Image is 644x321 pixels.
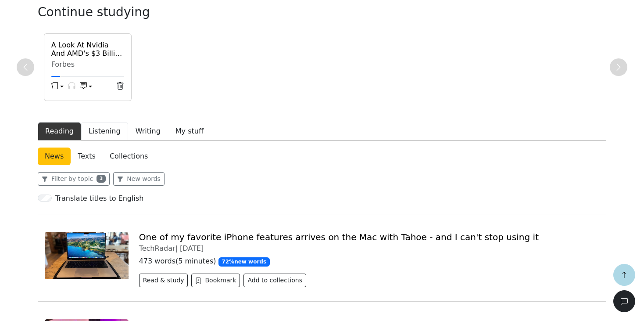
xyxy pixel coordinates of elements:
[139,274,188,287] button: Read & study
[71,148,103,165] a: Texts
[139,278,192,286] a: Read & study
[38,148,71,165] a: News
[45,232,129,279] img: viSQV7vELthCAFfjemrtyB-1200-80.png
[81,122,128,141] button: Listening
[38,5,345,20] h3: Continue studying
[55,194,143,202] h6: Translate titles to English
[191,274,240,287] button: Bookmark
[168,122,211,141] button: My stuff
[51,41,124,58] a: A Look At Nvidia And AMD's $3 Billion Export "Tax" Deal With [PERSON_NAME]
[38,172,110,186] button: Filter by topic3
[139,244,599,252] div: TechRadar |
[113,172,165,186] button: New words
[103,148,155,165] a: Collections
[180,244,204,252] span: [DATE]
[128,122,168,141] button: Writing
[139,256,599,267] p: 473 words ( 5 minutes )
[97,175,106,183] span: 3
[218,257,270,266] span: 72 % new words
[139,232,539,242] a: One of my favorite iPhone features arrives on the Mac with Tahoe - and I can't stop using it
[51,60,124,69] div: Forbes
[243,274,306,287] button: Add to collections
[38,122,81,141] button: Reading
